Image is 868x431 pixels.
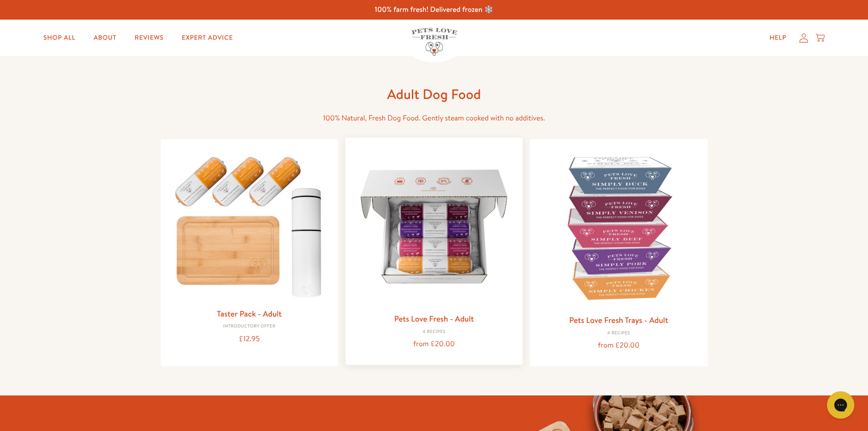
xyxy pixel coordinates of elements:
img: Taster Pack - Adult [168,146,331,303]
a: Pets Love Fresh - Adult [394,313,474,324]
div: 4 Recipes [353,329,515,335]
img: Pets Love Fresh [411,28,457,56]
div: Introductory Offer [168,324,331,329]
div: from £20.00 [537,339,700,352]
div: £12.95 [168,333,331,345]
a: Reviews [128,29,171,47]
a: Expert Advice [175,29,240,47]
h1: Adult Dog Food [288,85,580,103]
span: 100% Natural, Fresh Dog Food. Gently steam cooked with no additives. [323,113,545,123]
div: 4 Recipes [537,331,700,336]
div: from £20.00 [353,338,515,350]
a: About [86,29,123,47]
a: Shop All [36,29,82,47]
a: Help [762,29,794,47]
img: Pets Love Fresh - Adult [353,145,515,308]
a: Pets Love Fresh Trays - Adult [569,314,668,326]
img: Pets Love Fresh Trays - Adult [537,146,700,309]
a: Taster Pack - Adult [217,308,282,319]
iframe: Gorgias live chat messenger [822,388,859,422]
